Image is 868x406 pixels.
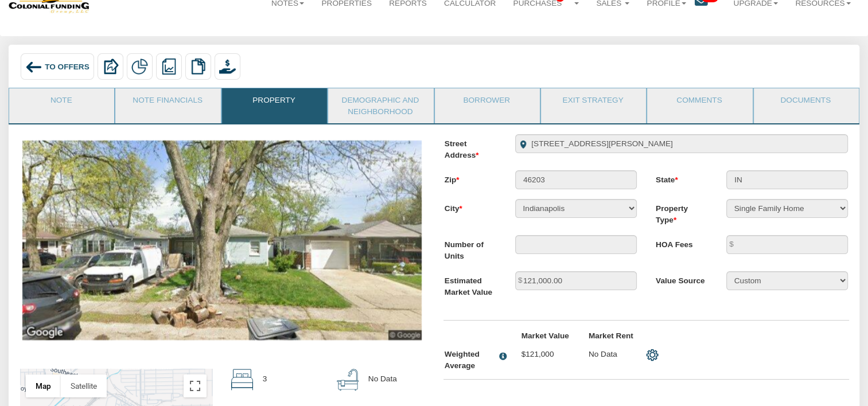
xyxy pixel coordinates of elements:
[589,349,637,360] p: No Data
[25,58,42,76] img: back_arrow_left_icon.svg
[646,271,717,287] label: Value Source
[541,88,645,117] a: Exit Strategy
[435,88,539,117] a: Borrower
[512,330,579,341] label: Market Value
[646,349,659,361] img: settings.png
[161,58,177,75] img: reports.png
[9,88,113,117] a: Note
[579,330,646,341] label: Market Rent
[647,88,751,117] a: Comments
[131,58,147,75] img: partial.png
[102,58,118,75] img: export.svg
[219,58,235,75] img: purchase_offer.png
[435,134,505,161] label: Street Address
[646,170,717,186] label: State
[222,88,326,117] a: Property
[646,199,717,225] label: Property Type
[263,369,267,389] p: 3
[328,88,432,123] a: Demographic and Neighborhood
[435,170,505,186] label: Zip
[231,369,253,391] img: beds.svg
[754,88,858,117] a: Documents
[184,374,207,397] button: Toggle fullscreen view
[337,369,359,391] img: bath.svg
[45,62,89,71] span: To Offers
[22,140,422,340] img: 575873
[435,235,505,261] label: Number of Units
[435,199,505,214] label: City
[61,374,107,397] button: Show satellite imagery
[368,369,397,389] p: No Data
[190,58,206,75] img: copy.png
[646,235,717,251] label: HOA Fees
[445,349,495,371] div: Weighted Average
[26,374,61,397] button: Show street map
[435,271,505,298] label: Estimated Market Value
[521,349,570,360] p: $121,000
[115,88,219,117] a: Note Financials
